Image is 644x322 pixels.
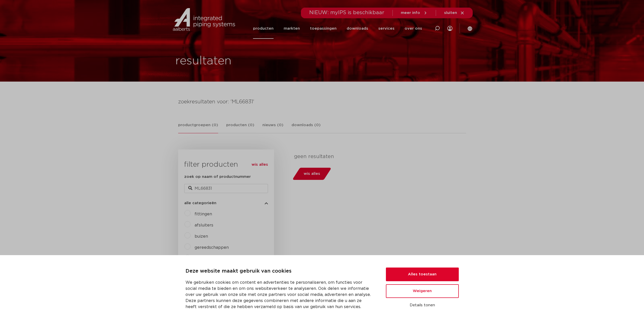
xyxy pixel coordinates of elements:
span: sluiten [444,11,457,15]
a: wis alles [252,162,268,168]
a: markten [284,18,300,39]
p: geen resultaten [294,154,462,160]
a: downloads (0) [292,122,321,133]
button: Weigeren [386,284,459,298]
label: zoek op naam of productnummer [184,174,251,180]
a: afsluiters [195,223,213,227]
div: my IPS [447,18,452,39]
p: We gebruiken cookies om content en advertenties te personaliseren, om functies voor social media ... [185,279,374,310]
button: Details tonen [386,301,459,310]
span: meer info [401,11,420,15]
a: productgroepen (0) [178,122,218,133]
a: gereedschappen [195,245,229,250]
a: services [378,18,394,39]
a: downloads [347,18,368,39]
a: toepassingen [310,18,337,39]
a: sluiten [444,11,465,15]
input: zoeken [184,184,268,193]
a: fittingen [195,212,212,216]
a: meer info [401,11,428,15]
p: Deze website maakt gebruik van cookies [185,267,374,275]
a: buizen [195,234,208,238]
h3: filter producten [184,160,268,170]
span: NIEUW: myIPS is beschikbaar [309,10,384,15]
h1: resultaten [175,53,232,69]
h4: zoekresultaten voor: 'ML66831' [178,98,466,106]
span: wis alles [304,170,320,178]
a: producten (0) [226,122,254,133]
a: producten [253,18,274,39]
button: Alles toestaan [386,268,459,281]
button: alle categorieën [184,201,268,205]
nav: Menu [253,18,422,39]
a: over ons [405,18,422,39]
a: nieuws (0) [262,122,283,133]
span: alle categorieën [184,201,216,205]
